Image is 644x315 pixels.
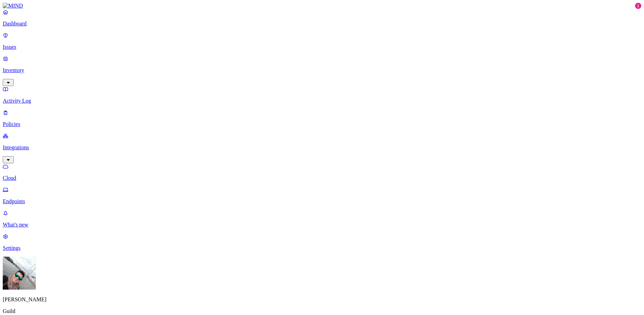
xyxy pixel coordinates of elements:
p: Guild [3,308,641,314]
p: What's new [3,222,641,228]
p: Inventory [3,67,641,73]
p: [PERSON_NAME] [3,296,641,303]
p: Settings [3,245,641,251]
img: Lula Insfran [3,257,36,290]
p: Dashboard [3,21,641,27]
p: Integrations [3,144,641,151]
div: 1 [635,3,641,9]
img: MIND [3,3,23,9]
p: Activity Log [3,98,641,104]
p: Policies [3,121,641,127]
p: Cloud [3,175,641,181]
p: Endpoints [3,198,641,205]
p: Issues [3,44,641,50]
